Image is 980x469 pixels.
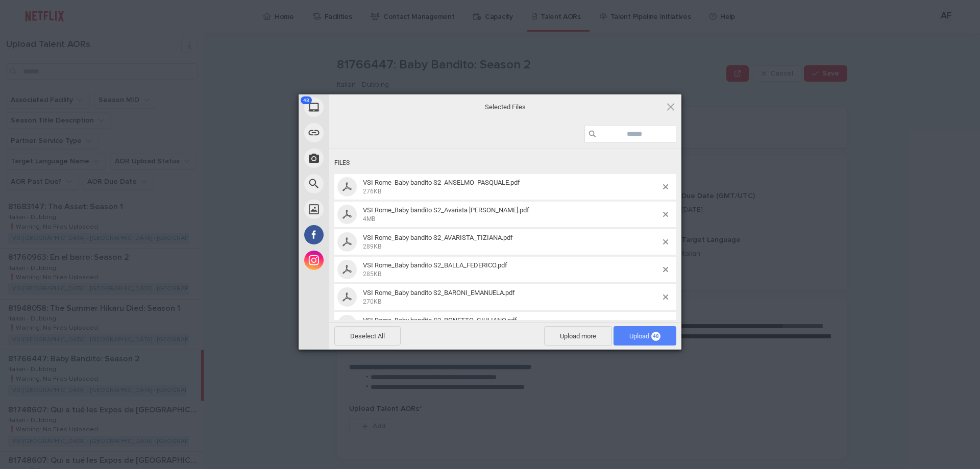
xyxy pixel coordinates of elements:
[301,96,312,104] span: 48
[629,332,660,340] span: Upload
[299,94,421,120] div: My Device
[299,120,421,145] div: Link (URL)
[363,298,381,305] span: 270KB
[363,179,520,186] span: VSI Rome_Baby bandito S2_ANSELMO_PASQUALE.pdf
[363,243,381,250] span: 289KB
[299,248,421,273] div: Instagram
[360,289,663,306] span: VSI Rome_Baby bandito S2_BARONI_EMANUELA.pdf
[363,206,529,214] span: VSI Rome_Baby bandito S2_Avarista [PERSON_NAME].pdf
[363,270,381,278] span: 285KB
[360,261,663,278] span: VSI Rome_Baby bandito S2_BALLA_FEDERICO.pdf
[363,188,381,195] span: 276KB
[614,326,676,345] span: Upload
[363,234,513,241] span: VSI Rome_Baby bandito S2_AVARISTA_TIZIANA.pdf
[665,101,676,112] span: Click here or hit ESC to close picker
[403,102,607,111] span: Selected Files
[360,316,663,333] span: VSI Rome_Baby bandito S2_BONETTO_GIULIANO.pdf
[299,196,421,222] div: Unsplash
[334,326,401,345] span: Deselect All
[299,222,421,248] div: Facebook
[544,326,612,345] span: Upload more
[299,145,421,171] div: Take Photo
[334,154,676,172] div: Files
[360,206,663,223] span: VSI Rome_Baby bandito S2_Avarista Tiziana.pdf
[299,171,421,196] div: Web Search
[363,316,517,324] span: VSI Rome_Baby bandito S2_BONETTO_GIULIANO.pdf
[363,289,515,297] span: VSI Rome_Baby bandito S2_BARONI_EMANUELA.pdf
[360,234,663,251] span: VSI Rome_Baby bandito S2_AVARISTA_TIZIANA.pdf
[363,261,507,269] span: VSI Rome_Baby bandito S2_BALLA_FEDERICO.pdf
[363,215,375,223] span: 4MB
[651,332,660,341] span: 48
[360,179,663,195] span: VSI Rome_Baby bandito S2_ANSELMO_PASQUALE.pdf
